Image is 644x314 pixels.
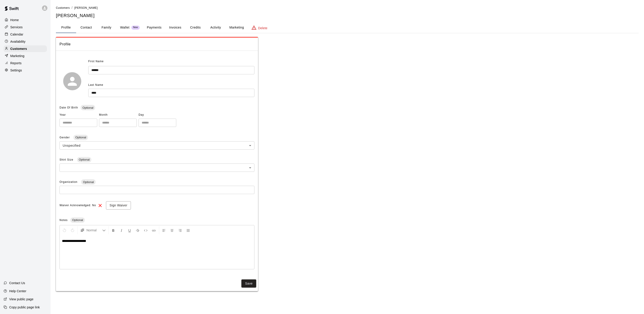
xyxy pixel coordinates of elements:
p: Help Center [9,289,26,293]
button: Family [96,22,117,33]
button: Format Strikethrough [134,226,141,234]
div: Unspecified [60,141,254,150]
p: Reports [10,61,22,65]
span: Optional [77,158,91,161]
span: Optional [81,106,95,109]
a: Services [4,24,47,31]
a: Settings [4,67,47,74]
span: Notes [60,219,68,222]
div: basic tabs example [56,22,639,33]
p: Customers [10,46,27,51]
p: Marketing [10,54,24,58]
span: Last Name [88,83,103,86]
span: First Name [88,58,104,65]
button: Save [241,279,256,288]
button: Insert Code [142,226,150,234]
span: [PERSON_NAME] [74,6,98,9]
span: New [131,26,140,29]
h5: [PERSON_NAME] [56,13,639,19]
button: Payments [143,22,165,33]
button: Insert Link [150,226,158,234]
span: Optional [70,218,85,222]
span: Profile [60,41,254,47]
button: Credits [185,22,205,33]
p: Wallet [120,25,130,30]
button: Format Underline [126,226,133,234]
p: Copy public page link [9,305,40,310]
button: Redo [69,226,76,234]
a: Customers [4,45,47,52]
button: Formatting Options [78,226,108,234]
button: Center Align [168,226,176,234]
button: Marketing [226,22,247,33]
button: Activity [205,22,226,33]
button: Invoices [165,22,185,33]
span: Year [60,111,97,119]
button: Format Bold [110,226,117,234]
button: Sign Waiver [106,201,131,210]
a: Reports [4,60,47,66]
a: Marketing [4,53,47,59]
li: / [72,5,73,10]
span: Optional [81,180,95,184]
button: Left Align [160,226,168,234]
p: Availability [10,39,26,44]
span: Waiver Acknowledged: No [60,202,96,209]
p: Settings [10,68,22,73]
a: Customers [56,6,70,9]
span: Organization [60,180,78,184]
p: Delete [258,26,267,30]
button: Format Italics [118,226,125,234]
a: Home [4,17,47,23]
nav: breadcrumb [56,5,639,10]
span: Shirt Size [60,158,74,161]
button: Contact [76,22,96,33]
span: Optional [73,136,88,139]
button: Profile [56,22,76,33]
a: Calendar [4,31,47,38]
span: Normal [86,228,102,232]
p: Services [10,25,23,29]
button: Justify Align [184,226,192,234]
p: Calendar [10,32,23,37]
p: Contact Us [9,281,25,285]
p: View public page [9,297,33,301]
button: Right Align [176,226,184,234]
span: Month [99,111,137,119]
span: Customers [56,6,70,9]
p: Home [10,18,19,22]
span: Gender [60,136,71,139]
span: Day [139,111,176,119]
button: Undo [61,226,68,234]
span: Date Of Birth [60,106,78,109]
a: Availability [4,38,47,45]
